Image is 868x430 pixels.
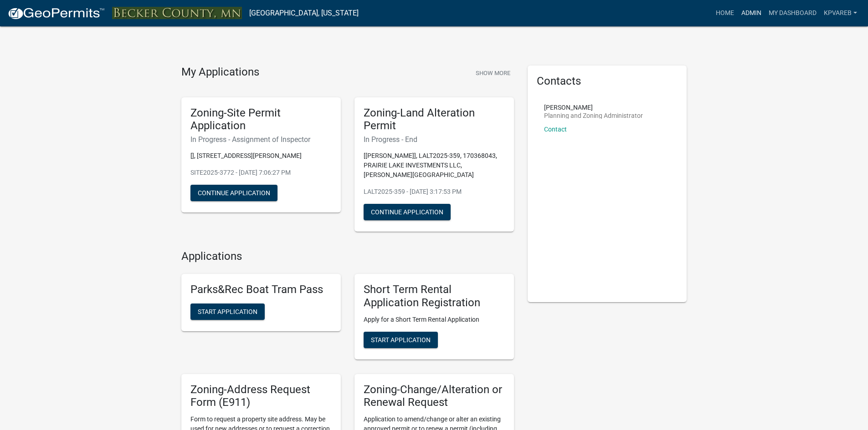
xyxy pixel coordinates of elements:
[190,151,332,161] p: [], [STREET_ADDRESS][PERSON_NAME]
[364,283,505,309] h5: Short Term Rental Application Registration
[364,106,505,133] h5: Zoning-Land Alteration Permit
[364,151,505,180] p: [[PERSON_NAME]], LALT2025-359, 170368043, PRAIRIE LAKE INVESTMENTS LLC, [PERSON_NAME][GEOGRAPHIC_...
[738,5,765,22] a: Admin
[364,135,505,144] h6: In Progress - End
[544,104,643,111] p: [PERSON_NAME]
[371,336,431,343] span: Start Application
[190,304,265,320] button: Start Application
[765,5,820,22] a: My Dashboard
[364,187,505,197] p: LALT2025-359 - [DATE] 3:17:53 PM
[181,250,514,263] h4: Applications
[472,66,514,81] button: Show More
[537,75,678,88] h5: Contacts
[190,383,332,410] h5: Zoning-Address Request Form (E911)
[364,383,505,410] h5: Zoning-Change/Alteration or Renewal Request
[544,112,643,119] p: Planning and Zoning Administrator
[544,126,567,133] a: Contact
[190,168,332,177] p: SITE2025-3772 - [DATE] 7:06:27 PM
[181,66,259,79] h4: My Applications
[712,5,738,22] a: Home
[249,5,359,21] a: [GEOGRAPHIC_DATA], [US_STATE]
[190,106,332,133] h5: Zoning-Site Permit Application
[198,308,257,315] span: Start Application
[112,7,242,19] img: Becker County, Minnesota
[190,283,332,296] h5: Parks&Rec Boat Tram Pass
[364,204,451,220] button: Continue Application
[364,332,438,348] button: Start Application
[190,135,332,144] h6: In Progress - Assignment of Inspector
[820,5,861,22] a: kpvareb
[190,185,277,201] button: Continue Application
[364,315,505,324] p: Apply for a Short Term Rental Application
